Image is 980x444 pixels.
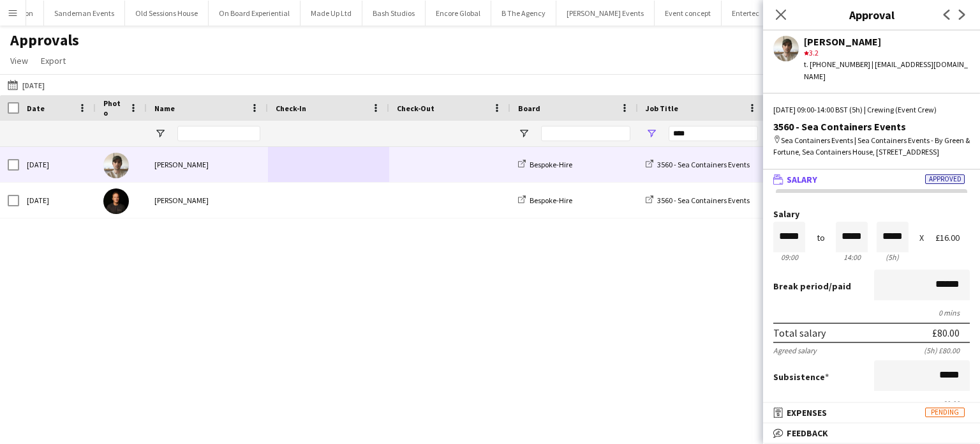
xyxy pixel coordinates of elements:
button: Made Up Ltd [301,1,362,26]
a: View [5,52,33,69]
span: Board [518,103,540,113]
label: Salary [773,210,970,219]
label: Subsistence [773,371,829,383]
a: Export [36,52,71,69]
div: 3.2 [804,47,970,59]
input: Board Filter Input [541,126,630,141]
div: 5h [877,252,909,262]
span: 3560 - Sea Containers Events [657,195,750,205]
span: View [10,55,28,66]
input: Job Title Filter Input [669,126,758,141]
div: £16.00 [935,233,970,243]
span: Check-In [276,103,306,113]
div: [DATE] 09:00-14:00 BST (5h) | Crewing (Event Crew) [773,104,970,116]
span: Name [154,103,175,113]
button: Entertec [722,1,770,26]
span: Feedback [787,427,828,439]
div: 14:00 [836,252,868,262]
button: [PERSON_NAME] Events [556,1,655,26]
span: Photo [103,98,124,118]
button: On Board Experiential [209,1,301,26]
div: Sea Containers Events | Sea Containers Events - By Green & Fortune, Sea Containers House, [STREET... [773,135,970,158]
button: Sandeman Events [44,1,125,26]
div: £0.00 [773,399,970,408]
div: 09:00 [773,252,805,262]
img: Nasos Apostolopoulos [103,153,129,178]
span: Bespoke-Hire [530,160,572,169]
div: (5h) £80.00 [924,346,970,355]
mat-expansion-panel-header: SalaryApproved [763,170,980,189]
span: 3560 - Sea Containers Events [657,160,750,169]
div: [DATE] [19,183,96,218]
button: Old Sessions House [125,1,209,26]
span: Bespoke-Hire [530,195,572,205]
div: [DATE] [19,147,96,182]
mat-expansion-panel-header: Feedback [763,424,980,443]
span: Pending [925,408,965,417]
div: 3560 - Sea Containers Events [773,121,970,132]
a: Bespoke-Hire [518,195,572,205]
span: Date [27,103,45,113]
button: Event concept [655,1,722,26]
span: Job Title [646,103,678,113]
span: Expenses [787,407,827,418]
span: Approved [925,174,965,184]
label: /paid [773,280,851,292]
span: Check-Out [397,103,434,113]
div: [PERSON_NAME] [147,183,268,218]
h3: Approval [763,6,980,23]
a: 3560 - Sea Containers Events [646,195,750,205]
button: Bash Studios [362,1,426,26]
button: B The Agency [491,1,556,26]
div: [PERSON_NAME] [147,147,268,182]
div: 0 mins [773,308,970,318]
span: Break period [773,280,829,292]
div: X [919,233,924,243]
button: Open Filter Menu [646,128,657,139]
button: [DATE] [5,77,47,93]
button: Open Filter Menu [154,128,166,139]
button: Open Filter Menu [518,128,530,139]
span: Export [41,55,66,66]
input: Name Filter Input [177,126,260,141]
mat-expansion-panel-header: ExpensesPending [763,403,980,422]
div: to [817,233,825,243]
span: Salary [787,174,817,185]
div: £80.00 [932,326,960,339]
a: Bespoke-Hire [518,160,572,169]
div: t. [PHONE_NUMBER] | [EMAIL_ADDRESS][DOMAIN_NAME] [804,59,970,82]
div: Total salary [773,326,826,339]
div: Agreed salary [773,346,817,355]
img: Ash Grimmer [103,188,129,214]
a: 3560 - Sea Containers Events [646,160,750,169]
button: Encore Global [426,1,491,26]
div: [PERSON_NAME] [804,36,970,47]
